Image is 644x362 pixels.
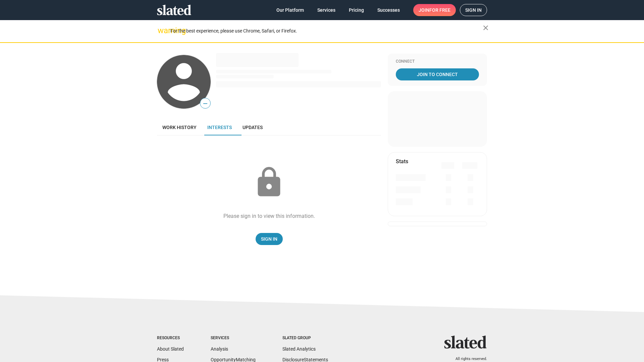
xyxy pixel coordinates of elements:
[261,233,277,245] span: Sign In
[252,166,286,199] mat-icon: lock
[200,99,210,108] span: —
[162,125,197,130] span: Work history
[413,4,456,16] a: Joinfor free
[482,24,490,32] mat-icon: close
[157,336,184,341] div: Resources
[312,4,341,16] a: Services
[396,158,408,165] mat-card-title: Stats
[465,4,482,16] span: Sign in
[317,4,335,16] span: Services
[276,4,304,16] span: Our Platform
[256,233,283,245] a: Sign In
[237,119,268,135] a: Updates
[271,4,309,16] a: Our Platform
[158,26,166,35] mat-icon: warning
[372,4,405,16] a: Successes
[211,336,256,341] div: Services
[282,346,316,352] a: Slated Analytics
[202,119,237,135] a: Interests
[211,346,228,352] a: Analysis
[396,59,479,64] div: Connect
[396,68,479,80] a: Join To Connect
[207,125,232,130] span: Interests
[157,119,202,135] a: Work history
[397,68,478,80] span: Join To Connect
[419,4,450,16] span: Join
[460,4,487,16] a: Sign in
[157,346,184,352] a: About Slated
[429,4,450,16] span: for free
[377,4,400,16] span: Successes
[170,26,483,36] div: For the best experience, please use Chrome, Safari, or Firefox.
[243,125,263,130] span: Updates
[282,336,328,341] div: Slated Group
[223,213,315,220] div: Please sign in to view this information.
[349,4,364,16] span: Pricing
[343,4,369,16] a: Pricing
